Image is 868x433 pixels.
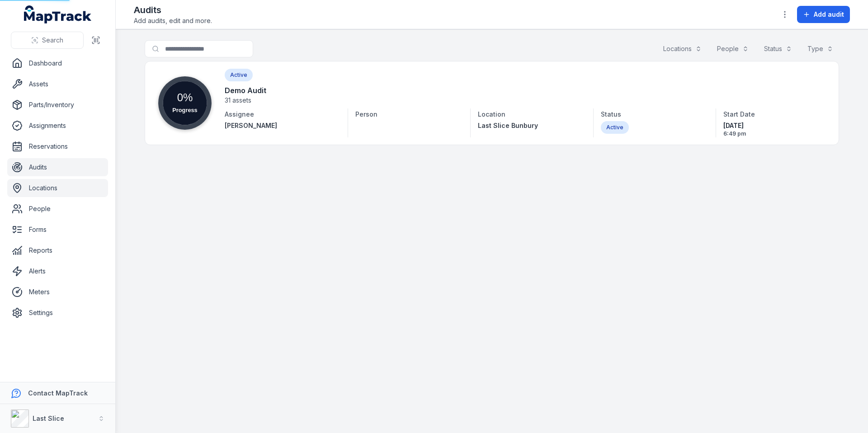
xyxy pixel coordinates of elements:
a: Meters [7,283,108,301]
a: Locations [7,179,108,197]
button: Search [11,32,84,49]
a: Audits [7,158,108,176]
span: Last Slice Bunbury [478,122,538,129]
span: Add audit [814,10,844,19]
time: 22/06/2025, 6:49:30 pm [723,121,824,137]
a: MapTrack [24,5,92,24]
span: [DATE] [723,121,824,130]
button: Status [758,40,798,57]
span: 6:49 pm [723,130,824,137]
a: Last Slice Bunbury [478,121,579,130]
a: Forms [7,221,108,239]
span: Search [42,36,63,45]
button: Add audit [797,6,850,23]
a: Assets [7,75,108,93]
a: Parts/Inventory [7,96,108,114]
span: Add audits, edit and more. [134,16,212,25]
a: Reports [7,241,108,259]
a: Assignments [7,117,108,135]
a: Alerts [7,262,108,280]
a: Settings [7,304,108,322]
a: Dashboard [7,54,108,72]
a: Reservations [7,137,108,155]
div: Active [601,121,629,134]
button: People [711,40,755,57]
button: Type [802,40,839,57]
a: People [7,200,108,218]
strong: Last Slice [33,414,64,422]
h2: Audits [134,4,212,16]
a: [PERSON_NAME] [225,121,340,130]
strong: Contact MapTrack [28,389,88,397]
